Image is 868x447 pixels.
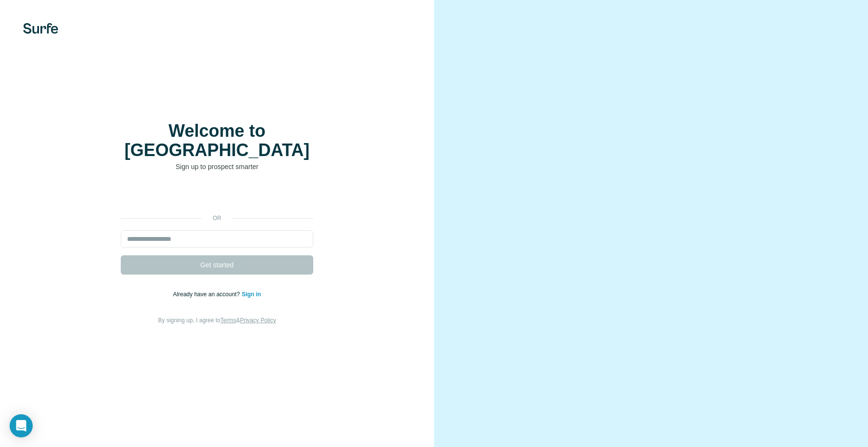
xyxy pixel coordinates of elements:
[158,317,276,324] span: By signing up, I agree to &
[116,186,318,207] iframe: Sign in with Google Button
[121,121,313,160] h1: Welcome to [GEOGRAPHIC_DATA]
[23,23,58,34] img: Surfe's logo
[242,291,261,298] a: Sign in
[670,10,858,131] iframe: Sign in with Google Dialog
[220,317,236,324] a: Terms
[173,291,242,298] span: Already have an account?
[121,162,313,171] p: Sign up to prospect smarter
[10,414,33,437] div: Open Intercom Messenger
[202,214,232,223] p: or
[240,317,276,324] a: Privacy Policy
